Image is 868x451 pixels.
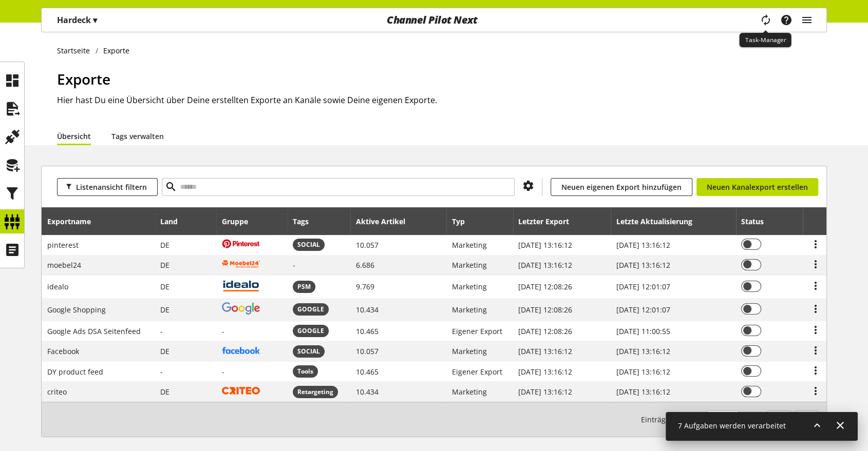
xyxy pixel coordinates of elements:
[57,45,96,56] a: Startseite
[356,346,379,356] span: 10.057
[616,282,670,291] span: [DATE] 12:01:07
[160,367,163,377] span: -
[47,216,101,227] div: Exportname
[160,305,169,315] span: Deutschland
[293,325,329,337] span: GOOGLE
[57,94,827,106] h2: Hier hast Du eine Übersicht über Deine erstellten Exporte an Kanäle sowie Deine eigenen Exporte.
[641,414,707,425] span: Einträge pro Seite
[452,387,487,397] span: Marketing
[740,33,791,47] div: Task-Manager
[47,326,141,336] span: Google Ads DSA Seitenfeed
[293,239,325,251] span: SOCIAL
[111,131,164,142] a: Tags verwalten
[222,216,258,227] div: Gruppe
[616,367,670,377] span: [DATE] 13:16:12
[616,240,670,250] span: [DATE] 13:16:12
[356,260,374,270] span: 6.686
[160,387,169,397] span: Deutschland
[518,305,572,315] span: [DATE] 12:08:26
[452,216,475,227] div: Typ
[47,260,81,270] span: moebel24
[47,387,67,397] span: criteo
[160,326,163,336] span: -
[356,282,374,291] span: 9.769
[47,346,79,356] span: Facebook
[518,387,572,397] span: [DATE] 13:16:12
[297,367,313,376] span: Tools
[47,367,103,377] span: DY product feed
[222,260,260,268] img: moebel24
[616,387,670,397] span: [DATE] 13:16:12
[160,346,169,356] span: Deutschland
[297,305,324,314] span: GOOGLE
[452,240,487,250] span: Marketing
[452,367,502,377] span: Eigener Export
[518,367,572,377] span: [DATE] 13:16:12
[47,282,68,291] span: idealo
[41,8,827,32] nav: main navigation
[297,347,320,356] span: SOCIAL
[222,387,260,395] img: criteo
[293,260,295,270] span: -
[452,282,487,291] span: Marketing
[57,14,97,26] p: Hardeck
[452,260,487,270] span: Marketing
[47,240,79,250] span: pinterest
[293,303,329,316] span: GOOGLE
[93,14,97,26] span: ▾
[222,279,260,292] img: idealo
[76,182,147,192] span: Listenansicht filtern
[47,305,106,315] span: Google Shopping
[707,182,808,192] span: Neuen Kanalexport erstellen
[616,305,670,315] span: [DATE] 12:01:07
[551,178,692,196] a: Neuen eigenen Export hinzufügen
[616,326,670,336] span: [DATE] 11:00:55
[57,69,110,89] span: Exporte
[518,240,572,250] span: [DATE] 13:16:12
[356,305,379,315] span: 10.434
[57,178,158,196] button: Listenansicht filtern
[616,346,670,356] span: [DATE] 13:16:12
[293,386,338,398] span: Retargeting
[452,346,487,356] span: Marketing
[741,216,774,227] div: Status
[616,216,703,227] div: Letzte Aktualisierung
[518,326,572,336] span: [DATE] 12:08:26
[160,282,169,291] span: Deutschland
[293,281,315,293] span: PSM
[293,216,309,227] div: Tags
[678,421,786,430] span: 7 Aufgaben werden verarbeitet
[297,282,311,291] span: PSM
[297,387,333,397] span: Retargeting
[356,326,379,336] span: 10.465
[356,240,379,250] span: 10.057
[452,326,502,336] span: Eigener Export
[222,239,260,248] img: pinterest
[518,260,572,270] span: [DATE] 13:16:12
[297,240,320,249] span: SOCIAL
[518,216,579,227] div: Letzter Export
[641,410,765,428] small: 1-8 / 8
[518,346,572,356] span: [DATE] 13:16:12
[160,260,169,270] span: Deutschland
[696,178,818,196] a: Neuen Kanalexport erstellen
[57,131,91,142] a: Übersicht
[222,347,260,355] img: facebook
[356,216,416,227] div: Aktive Artikel
[160,216,188,227] div: Land
[297,326,324,336] span: GOOGLE
[356,367,379,377] span: 10.465
[160,240,169,250] span: Deutschland
[616,260,670,270] span: [DATE] 13:16:12
[452,305,487,315] span: Marketing
[356,387,379,397] span: 10.434
[293,345,325,358] span: SOCIAL
[293,365,318,378] span: Tools
[561,182,682,192] span: Neuen eigenen Export hinzufügen
[222,302,260,315] img: google
[518,282,572,291] span: [DATE] 12:08:26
